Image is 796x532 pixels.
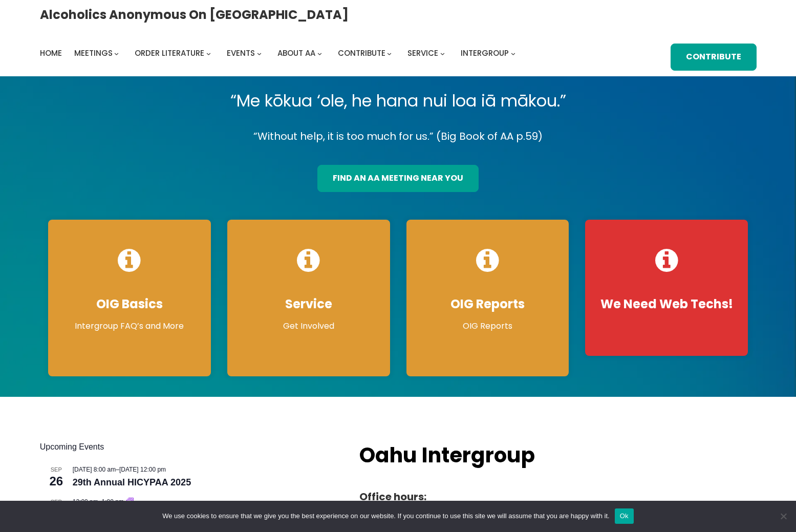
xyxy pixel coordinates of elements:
h2: Oahu Intergroup [359,441,606,471]
button: Contribute submenu [387,51,392,56]
span: 1:00 pm [101,498,123,505]
time: – [73,466,166,473]
span: Intergroup [461,48,509,58]
button: About AA submenu [317,51,322,56]
span: 26 [40,473,73,490]
a: 29th Annual HICYPAA 2025 [73,477,191,488]
a: Event series: North Shore Birthday Celebration Meeting [126,498,134,505]
time: – [73,498,125,505]
p: OIG Reports [417,320,559,332]
button: Order Literature submenu [206,51,211,56]
p: “Without help, it is too much for us.” (Big Book of AA p.59) [40,127,757,145]
a: About AA [277,46,315,60]
p: Intergroup FAQ’s and More [58,320,201,332]
span: Home [40,48,62,58]
a: find an aa meeting near you [317,165,479,192]
button: Events submenu [257,51,262,56]
a: Meetings [74,46,113,60]
span: [DATE] 8:00 am [73,466,116,473]
a: Alcoholics Anonymous on [GEOGRAPHIC_DATA] [40,4,349,26]
span: [DATE] 12:00 pm [119,466,166,473]
p: Get Involved [238,320,380,332]
a: Home [40,46,62,60]
h4: We Need Web Techs! [595,296,738,312]
span: Events [227,48,255,58]
nav: Intergroup [40,46,519,60]
a: Events [227,46,255,60]
a: Intergroup [461,46,509,60]
span: About AA [277,48,315,58]
span: Service [407,48,438,58]
span: 12:00 pm [73,498,98,505]
span: Meetings [74,48,113,58]
span: Order Literature [135,48,204,58]
h4: OIG Reports [417,296,559,312]
button: Meetings submenu [114,51,119,56]
span: Sep [40,465,73,474]
h4: OIG Basics [58,296,201,312]
span: We use cookies to ensure that we give you the best experience on our website. If you continue to ... [162,511,609,521]
span: Sep [40,498,73,506]
h4: Service [238,296,380,312]
button: Ok [615,508,634,524]
a: Service [407,46,438,60]
strong: Office hours: [359,490,426,504]
p: “Me kōkua ‘ole, he hana nui loa iā mākou.” [40,87,757,115]
h2: Upcoming Events [40,441,339,453]
button: Service submenu [440,51,445,56]
a: Contribute [338,46,385,60]
span: Contribute [338,48,385,58]
button: Intergroup submenu [511,51,515,56]
span: No [778,511,788,521]
a: Contribute [671,44,757,71]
